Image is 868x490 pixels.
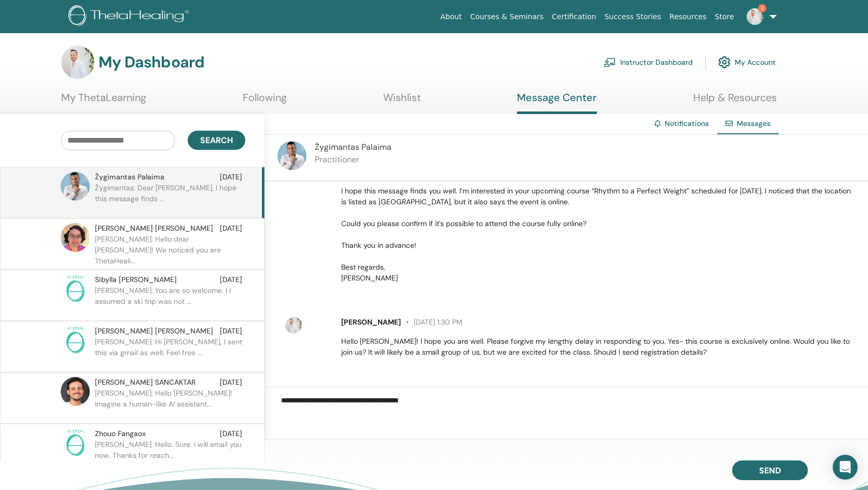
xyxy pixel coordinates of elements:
[737,119,771,128] span: Messages
[718,53,731,71] img: cog.svg
[95,337,245,368] p: [PERSON_NAME]: Hi [PERSON_NAME], I sent this via gmail as well. Feel free ...
[517,91,597,114] a: Message Center
[68,5,192,29] img: logo.png
[341,336,856,358] p: Hello [PERSON_NAME]! I hope you are well. Please forgive my lengthy delay in responding to you. Y...
[759,465,781,476] span: Send
[548,7,600,26] a: Certification
[401,317,463,327] span: [DATE] 1:30 PM
[718,51,776,74] a: My Account
[315,142,391,152] span: Žygimantas Palaima
[95,274,177,285] span: Sibylla [PERSON_NAME]
[732,460,808,480] button: Send
[220,326,242,337] span: [DATE]
[315,153,391,166] p: Practitioner
[220,377,242,388] span: [DATE]
[693,91,777,111] a: Help & Resources
[61,223,90,252] img: default.jpg
[220,172,242,183] span: [DATE]
[665,119,709,128] a: Notifications
[95,388,245,419] p: [PERSON_NAME]: Hello [PERSON_NAME]! Imagine a human-like AI assistant...
[220,274,242,285] span: [DATE]
[188,131,245,150] button: Search
[95,285,245,316] p: [PERSON_NAME]: You are so welcome. I I assumed a ski trip was not ...
[200,135,233,146] span: Search
[604,51,693,74] a: Instructor Dashboard
[99,53,204,72] h3: My Dashboard
[61,274,90,303] img: no-photo.png
[61,46,94,79] img: default.jpg
[277,141,306,170] img: default.jpg
[61,428,90,457] img: no-photo.png
[833,455,858,480] div: Open Intercom Messenger
[95,172,164,183] span: Žygimantas Palaima
[61,326,90,355] img: no-photo.png
[747,8,763,25] img: default.jpg
[61,172,90,201] img: default.jpg
[61,377,90,406] img: default.jpg
[61,91,146,111] a: My ThetaLearning
[285,317,302,333] img: default.jpg
[665,7,711,26] a: Resources
[95,377,195,388] span: [PERSON_NAME] SANCAKTAR
[220,428,242,439] span: [DATE]
[600,7,665,26] a: Success Stories
[95,183,245,214] p: Žygimantas: Dear [PERSON_NAME], I hope this message finds ...
[95,326,213,337] span: [PERSON_NAME] [PERSON_NAME]
[95,428,146,439] span: Zhouo Fangaox
[243,91,287,111] a: Following
[711,7,738,26] a: Store
[341,317,401,327] span: [PERSON_NAME]
[436,7,466,26] a: About
[383,91,421,111] a: Wishlist
[341,164,856,284] p: Dear [PERSON_NAME], I hope this message finds you well. I’m interested in your upcoming course “R...
[466,7,548,26] a: Courses & Seminars
[604,58,616,67] img: chalkboard-teacher.svg
[95,439,245,470] p: [PERSON_NAME]: Hello. Sure. I will email you now. Thanks for reach...
[220,223,242,234] span: [DATE]
[95,223,213,234] span: [PERSON_NAME] [PERSON_NAME]
[758,4,766,12] span: 2
[95,234,245,265] p: [PERSON_NAME]: Hello dear [PERSON_NAME]! We noticed you are ThetaHeali...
